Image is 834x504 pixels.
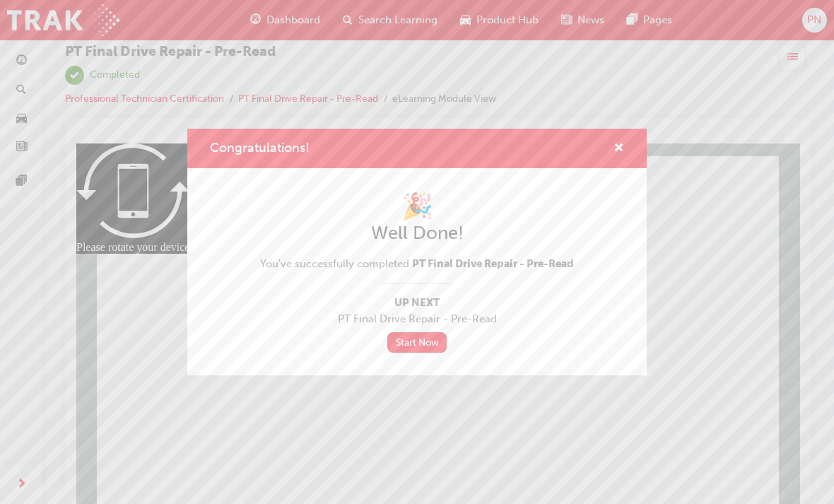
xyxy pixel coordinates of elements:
[260,311,574,327] span: PT Final Drive Repair - Pre-Read
[387,332,447,353] a: Start Now
[613,140,624,158] button: cross-icon
[260,257,574,270] span: You've successfully completed
[260,222,574,245] h2: Well Done!
[260,191,574,222] h1: 🎉
[260,295,574,311] span: Up Next
[187,129,647,375] div: Congratulations!
[210,140,310,156] span: Congratulations!
[412,257,574,270] span: PT Final Drive Repair - Pre-Read
[613,143,624,156] span: cross-icon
